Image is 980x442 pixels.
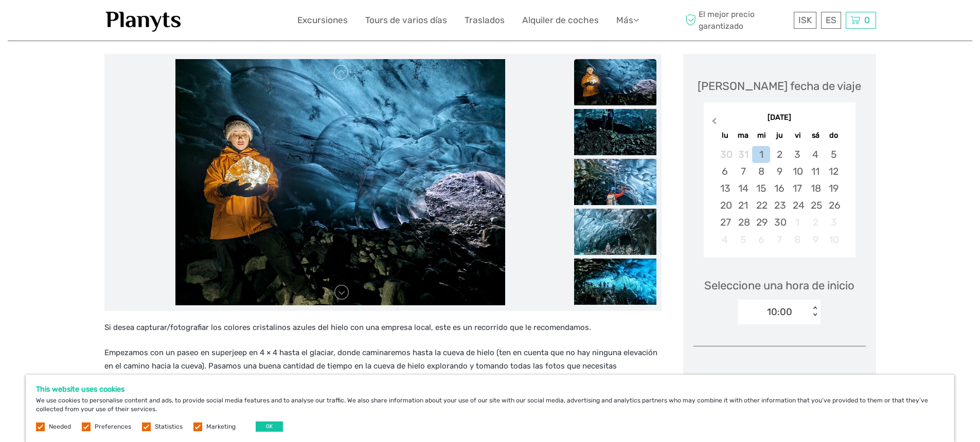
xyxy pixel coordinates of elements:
[716,180,734,197] div: Choose lunes, 13 de abril de 2026
[807,180,825,197] div: Choose sábado, 18 de abril de 2026
[734,146,752,163] div: Choose martes, 31 de marzo de 2026
[574,209,656,255] img: 76b600cada044583970d767e1e3e6eaf_slider_thumbnail.jpeg
[175,59,505,306] img: db974dd14738458883e1674d22ec4794_main_slider.jpeg
[752,197,770,214] div: Choose miércoles, 22 de abril de 2026
[365,13,447,28] a: Tours de varios días
[789,214,807,231] div: Not available viernes, 1 de mayo de 2026
[770,146,788,163] div: Choose jueves, 2 de abril de 2026
[807,197,825,214] div: Choose sábado, 25 de abril de 2026
[707,146,852,248] div: month 2026-04
[807,146,825,163] div: Choose sábado, 4 de abril de 2026
[770,214,788,231] div: Choose jueves, 30 de abril de 2026
[789,231,807,248] div: Not available viernes, 8 de mayo de 2026
[811,306,819,317] div: < >
[49,422,71,431] label: Needed
[118,16,131,28] button: Open LiveChat chat widget
[807,231,825,248] div: Not available sábado, 9 de mayo de 2026
[863,15,871,25] span: 0
[734,197,752,214] div: Choose martes, 21 de abril de 2026
[104,346,662,373] p: Empezamos con un paseo en superjeep en 4 × 4 hasta el glaciar, donde caminaremos hasta la cueva d...
[734,180,752,197] div: Choose martes, 14 de abril de 2026
[256,421,283,432] button: OK
[683,9,791,31] span: El mejor precio garantizado
[26,375,954,442] div: We use cookies to personalise content and ads, to provide social media features and to analyse ou...
[821,12,841,29] div: ES
[574,259,656,305] img: 1b907e746b07441996307f4758f83d7b_slider_thumbnail.jpeg
[825,128,843,142] div: do
[716,197,734,214] div: Choose lunes, 20 de abril de 2026
[36,385,944,394] h5: This website uses cookies
[825,180,843,197] div: Choose domingo, 19 de abril de 2026
[825,146,843,163] div: Choose domingo, 5 de abril de 2026
[616,13,639,28] a: Más
[522,13,599,28] a: Alquiler de coches
[716,231,734,248] div: Not available lunes, 4 de mayo de 2026
[789,197,807,214] div: Choose viernes, 24 de abril de 2026
[789,146,807,163] div: Choose viernes, 3 de abril de 2026
[789,180,807,197] div: Choose viernes, 17 de abril de 2026
[698,78,861,94] div: [PERSON_NAME] fecha de viaje
[767,305,792,319] div: 10:00
[465,13,505,28] a: Traslados
[716,163,734,180] div: Choose lunes, 6 de abril de 2026
[770,128,788,142] div: ju
[770,180,788,197] div: Choose jueves, 16 de abril de 2026
[14,18,116,26] p: We're away right now. Please check back later!
[155,422,183,431] label: Statistics
[574,59,656,105] img: db974dd14738458883e1674d22ec4794_slider_thumbnail.jpeg
[716,214,734,231] div: Choose lunes, 27 de abril de 2026
[789,128,807,142] div: vi
[297,13,348,28] a: Excursiones
[752,128,770,142] div: mi
[716,128,734,142] div: lu
[734,128,752,142] div: ma
[789,163,807,180] div: Choose viernes, 10 de abril de 2026
[705,115,721,132] button: Previous Month
[825,163,843,180] div: Choose domingo, 12 de abril de 2026
[206,422,236,431] label: Marketing
[752,180,770,197] div: Choose miércoles, 15 de abril de 2026
[574,159,656,205] img: 661eea406e5f496cb329d58d04216bbc_slider_thumbnail.jpeg
[752,163,770,180] div: Choose miércoles, 8 de abril de 2026
[574,109,656,155] img: 7a0a5181b88947c382e0e64a1443731e_slider_thumbnail.jpeg
[734,214,752,231] div: Choose martes, 28 de abril de 2026
[807,214,825,231] div: Not available sábado, 2 de mayo de 2026
[825,231,843,248] div: Not available domingo, 10 de mayo de 2026
[734,231,752,248] div: Not available martes, 5 de mayo de 2026
[95,422,131,431] label: Preferences
[770,231,788,248] div: Not available jueves, 7 de mayo de 2026
[716,146,734,163] div: Choose lunes, 30 de marzo de 2026
[825,214,843,231] div: Not available domingo, 3 de mayo de 2026
[825,197,843,214] div: Choose domingo, 26 de abril de 2026
[807,128,825,142] div: sá
[752,214,770,231] div: Choose miércoles, 29 de abril de 2026
[770,163,788,180] div: Choose jueves, 9 de abril de 2026
[734,163,752,180] div: Choose martes, 7 de abril de 2026
[704,113,856,123] div: [DATE]
[807,163,825,180] div: Choose sábado, 11 de abril de 2026
[752,231,770,248] div: Not available miércoles, 6 de mayo de 2026
[752,146,770,163] div: Choose miércoles, 1 de abril de 2026
[104,321,662,335] p: Si desea capturar/fotografiar los colores cristalinos azules del hielo con una empresa local, est...
[770,197,788,214] div: Choose jueves, 23 de abril de 2026
[104,8,183,33] img: 1453-555b4ac7-172b-4ae9-927d-298d0724a4f4_logo_small.jpg
[704,278,854,293] span: Seleccione una hora de inicio
[798,15,812,25] span: ISK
